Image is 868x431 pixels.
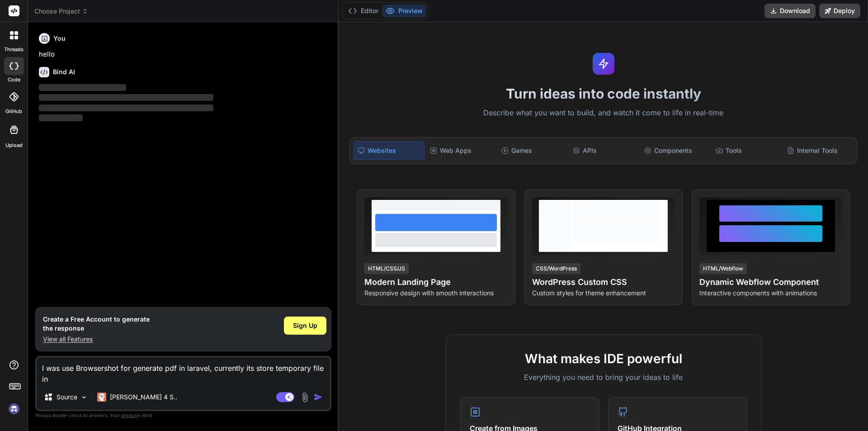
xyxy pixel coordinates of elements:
[121,412,137,418] span: privacy
[314,393,323,402] img: icon
[532,289,675,298] p: Custom styles for theme enhancement
[39,49,330,60] p: hello
[382,5,426,17] button: Preview
[39,104,213,111] span: ‌
[97,393,106,402] img: Claude 4 Sonnet
[39,114,83,121] span: ‌
[6,401,22,417] img: signin
[8,76,20,84] label: code
[532,263,580,274] div: CSS/WordPress
[819,4,860,18] button: Deploy
[5,142,23,149] label: Upload
[57,393,77,402] p: Source
[460,372,747,383] p: Everything you need to bring your ideas to life
[35,411,331,420] p: Always double-check its answers. Your in Bind
[37,357,330,384] textarea: I was use Browsershot for generate pdf in laravel, currently its store temporary file in
[364,289,507,298] p: Responsive design with smooth interactions
[532,276,675,289] h4: WordPress Custom CSS
[43,315,150,333] h1: Create a Free Account to generate the response
[53,34,66,43] h6: You
[569,141,639,160] div: APIs
[300,392,310,403] img: attachment
[39,84,126,91] span: ‌
[80,393,88,401] img: Pick Models
[43,335,150,344] p: View all Features
[460,349,747,368] h2: What makes IDE powerful
[344,85,863,102] h1: Turn ideas into code instantly
[699,276,842,289] h4: Dynamic Webflow Component
[498,141,567,160] div: Games
[110,393,177,402] p: [PERSON_NAME] 4 S..
[364,276,507,289] h4: Modern Landing Page
[764,4,816,18] button: Download
[344,107,863,119] p: Describe what you want to build, and watch it come to life in real-time
[699,263,747,274] div: HTML/Webflow
[364,263,409,274] div: HTML/CSS/JS
[293,321,317,330] span: Sign Up
[783,141,853,160] div: Internal Tools
[5,108,22,115] label: GitHub
[344,5,382,17] button: Editor
[4,46,24,53] label: threads
[712,141,782,160] div: Tools
[53,67,75,76] h6: Bind AI
[354,141,424,160] div: Websites
[426,141,496,160] div: Web Apps
[699,289,842,298] p: Interactive components with animations
[34,7,88,16] span: Choose Project
[39,94,213,101] span: ‌
[641,141,710,160] div: Components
